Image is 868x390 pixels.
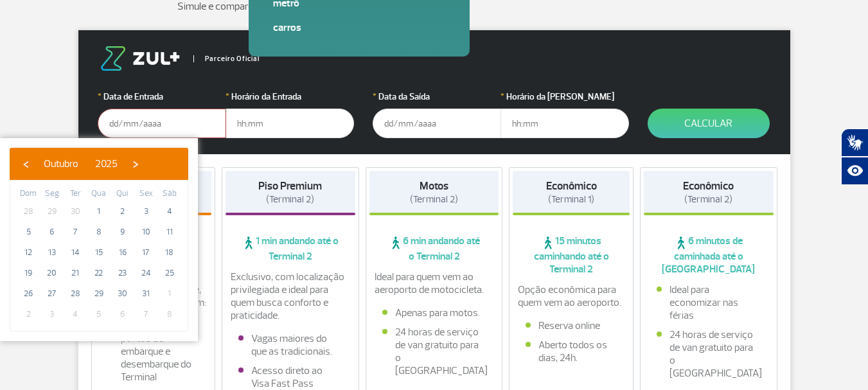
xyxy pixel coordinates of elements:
th: weekday [40,187,64,201]
span: 15 minutos caminhando até o Terminal 2 [513,235,630,276]
span: (Terminal 2) [410,193,458,206]
span: 20 [42,263,62,283]
span: 7 [136,304,156,324]
button: Calcular [648,109,770,138]
li: Reserva online [526,319,617,332]
span: 18 [159,242,180,263]
span: 9 [112,222,133,242]
span: 11 [159,222,180,242]
span: 6 [42,222,62,242]
strong: Econômico [683,179,734,193]
span: 15 [89,242,109,263]
span: 27 [42,283,62,304]
span: 22 [89,263,109,283]
span: 24 [136,263,156,283]
span: 29 [89,283,109,304]
span: 12 [18,242,39,263]
span: 8 [159,304,180,324]
strong: Econômico [546,179,597,193]
strong: Piso Premium [258,179,322,193]
span: 1 [89,201,109,222]
strong: Motos [420,179,448,193]
div: Plugin de acessibilidade da Hand Talk. [841,129,868,185]
span: 3 [42,304,62,324]
li: Aberto todos os dias, 24h. [526,339,617,364]
span: 2 [112,201,133,222]
span: 3 [136,201,156,222]
span: 21 [65,263,85,283]
li: Apenas para motos. [382,306,486,319]
button: Outubro [35,154,87,173]
span: 30 [112,283,133,304]
button: 2025 [87,154,126,173]
label: Data da Saída [373,90,501,103]
input: dd/mm/aaaa [373,109,501,138]
input: hh:mm [500,109,629,138]
label: Horário da Entrada [226,90,354,103]
th: weekday [111,187,134,201]
span: 5 [18,222,39,242]
span: 23 [112,263,133,283]
li: 24 horas de serviço de van gratuito para o [GEOGRAPHIC_DATA] [657,328,761,380]
span: 17 [136,242,156,263]
span: (Terminal 1) [548,193,594,206]
span: 4 [65,304,85,324]
span: 6 min andando até o Terminal 2 [369,235,499,263]
input: dd/mm/aaaa [98,109,226,138]
span: (Terminal 2) [684,193,732,206]
span: 6 [112,304,133,324]
span: 2 [18,304,39,324]
bs-datepicker-navigation-view: ​ ​ ​ [16,155,145,168]
span: 8 [89,222,109,242]
th: weekday [17,187,40,201]
p: Opção econômica para quem vem ao aeroporto. [518,283,624,309]
span: 10 [136,222,156,242]
span: 13 [42,242,62,263]
button: › [126,154,145,173]
span: 31 [136,283,156,304]
span: 7 [65,222,85,242]
th: weekday [87,187,111,201]
button: ‹ [16,154,35,173]
label: Horário da [PERSON_NAME] [500,90,629,103]
span: 16 [112,242,133,263]
button: Abrir tradutor de língua de sinais. [841,129,868,157]
button: Abrir recursos assistivos. [841,157,868,185]
input: hh:mm [226,109,354,138]
th: weekday [157,187,181,201]
span: 1 min andando até o Terminal 2 [226,235,355,263]
span: 25 [159,263,180,283]
span: 28 [65,283,85,304]
th: weekday [64,187,87,201]
li: Ideal para economizar nas férias [657,283,761,322]
span: 28 [18,201,39,222]
span: 4 [159,201,180,222]
a: Carros [273,21,445,35]
li: Fácil acesso aos pontos de embarque e desembarque do Terminal [108,319,199,384]
li: 24 horas de serviço de van gratuito para o [GEOGRAPHIC_DATA] [382,326,486,377]
span: 1 [159,283,180,304]
li: Vagas maiores do que as tradicionais. [238,332,342,358]
span: Parceiro Oficial [193,55,260,62]
img: logo-zul.png [98,46,182,71]
span: 6 minutos de caminhada até o [GEOGRAPHIC_DATA] [644,235,774,276]
th: weekday [134,187,158,201]
span: 29 [42,201,62,222]
span: 2025 [95,157,118,170]
p: Ideal para quem vem ao aeroporto de motocicleta. [375,270,494,296]
span: 14 [65,242,85,263]
span: 26 [18,283,39,304]
label: Data de Entrada [98,90,226,103]
span: 5 [89,304,109,324]
p: Exclusivo, com localização privilegiada e ideal para quem busca conforto e praticidade. [231,270,350,322]
span: (Terminal 2) [266,193,314,206]
span: Outubro [44,157,78,170]
span: 30 [65,201,85,222]
span: 19 [18,263,39,283]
